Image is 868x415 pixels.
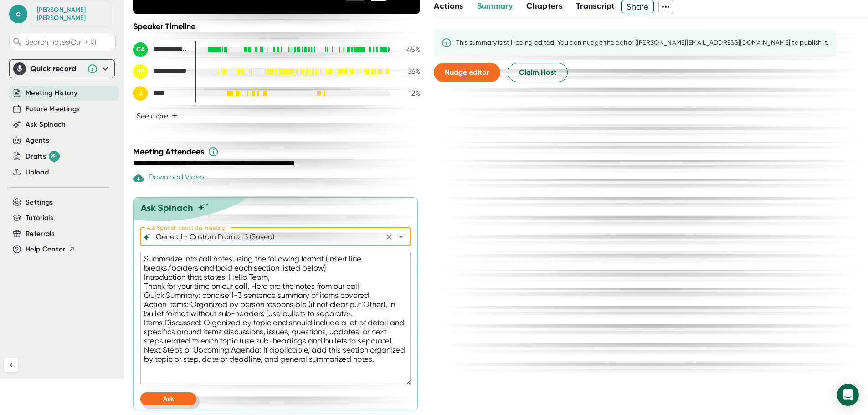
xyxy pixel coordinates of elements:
[133,86,148,101] div: J
[26,88,77,98] button: Meeting History
[26,104,80,114] button: Future Meetings
[26,135,49,146] button: Agents
[26,244,75,255] button: Help Center
[456,39,828,47] div: This summary is still being edited. You can nudge the editor ([PERSON_NAME][EMAIL_ADDRESS][DOMAIN...
[26,151,60,162] div: Drafts
[49,151,60,162] div: 99+
[526,1,562,11] span: Chapters
[383,231,395,243] button: Clear
[397,67,420,76] div: 36 %
[37,6,105,22] div: Candace Aragon
[26,229,55,239] button: Referrals
[477,1,513,11] span: Summary
[31,64,82,73] div: Quick record
[508,63,568,82] button: Claim Host
[837,384,859,406] div: Open Intercom Messenger
[163,395,174,403] span: Ask
[519,67,556,78] span: Claim Host
[445,68,489,77] span: Nudge editor
[133,86,188,101] div: Jenn
[397,45,420,54] div: 45 %
[133,42,188,57] div: Candace Aragon
[26,167,49,178] button: Upload
[133,21,420,31] div: Speaker Timeline
[26,244,66,255] span: Help Center
[26,119,66,130] button: Ask Spinach
[133,64,188,79] div: Renee Parker
[133,108,181,124] button: See more+
[434,1,463,11] span: Actions
[4,358,18,372] button: Collapse sidebar
[434,63,500,82] button: Nudge editor
[395,231,407,243] button: Open
[133,146,422,157] div: Meeting Attendees
[397,89,420,97] div: 12 %
[26,151,60,162] button: Drafts 99+
[133,42,148,57] div: CA
[26,213,53,223] button: Tutorials
[576,1,615,11] span: Transcript
[133,173,204,184] div: Download Video
[9,5,27,23] span: c
[13,60,111,78] div: Quick record
[133,64,148,79] div: RP
[25,38,113,46] span: Search notes (Ctrl + K)
[140,251,411,385] textarea: Summarize into call notes using the following format (insert line breaks/borders and bold each se...
[140,392,196,405] button: Ask
[141,202,193,213] div: Ask Spinach
[172,112,178,119] span: +
[26,197,53,208] button: Settings
[154,231,381,243] input: What can we do to help?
